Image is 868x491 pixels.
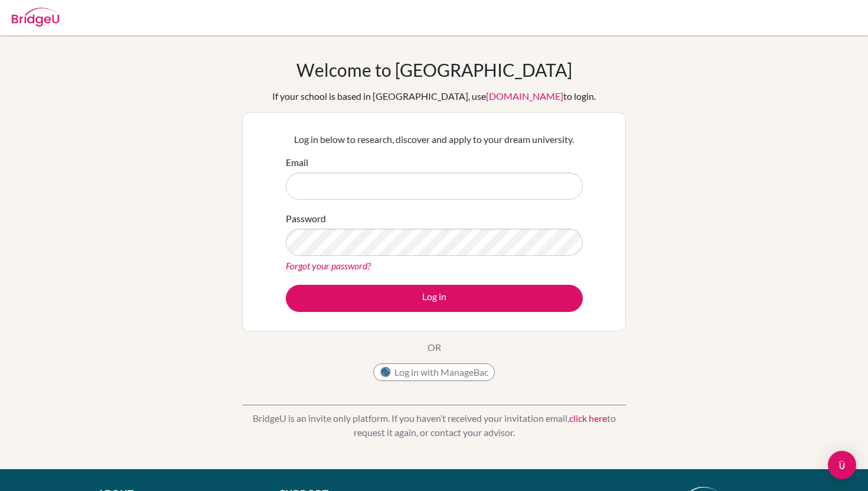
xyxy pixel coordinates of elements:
button: Log in with ManageBac [373,363,495,381]
a: Forgot your password? [286,260,371,271]
h1: Welcome to [GEOGRAPHIC_DATA] [296,59,572,80]
img: Bridge-U [12,8,59,27]
label: Email [286,155,308,170]
p: OR [428,340,441,355]
button: Log in [286,285,583,312]
a: [DOMAIN_NAME] [486,90,563,102]
label: Password [286,212,326,226]
div: If your school is based in [GEOGRAPHIC_DATA], use to login. [272,89,596,103]
p: BridgeU is an invite only platform. If you haven’t received your invitation email, to request it ... [242,411,626,440]
a: click here [569,412,607,424]
p: Log in below to research, discover and apply to your dream university. [286,132,583,147]
div: Open Intercom Messenger [828,451,856,479]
